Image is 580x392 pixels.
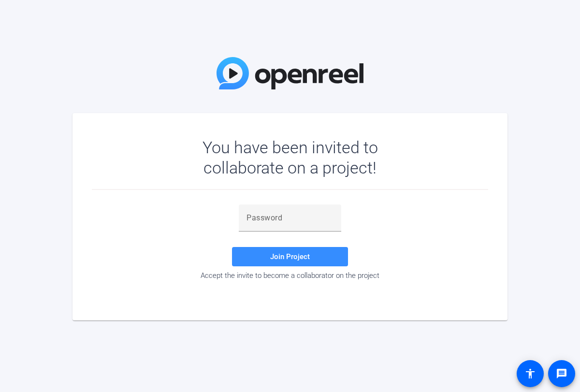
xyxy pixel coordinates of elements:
[270,252,310,261] span: Join Project
[174,137,406,178] div: You have been invited to collaborate on a project!
[524,368,536,379] mat-icon: accessibility
[232,247,348,266] button: Join Project
[556,368,567,379] mat-icon: message
[246,212,333,224] input: Password
[217,57,363,89] img: OpenReel Logo
[92,271,488,280] div: Accept the invite to become a collaborator on the project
